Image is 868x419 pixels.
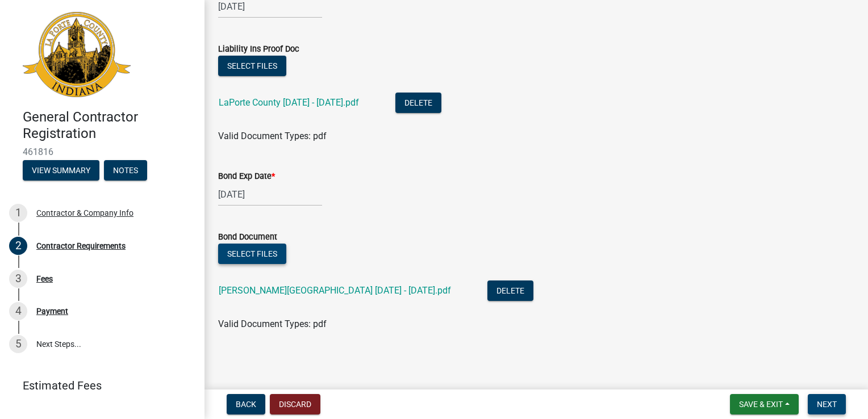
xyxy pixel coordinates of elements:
label: Bond Exp Date [218,173,275,181]
a: Estimated Fees [9,374,186,397]
div: 4 [9,302,27,320]
div: Payment [36,307,68,315]
h4: General Contractor Registration [23,109,195,142]
div: 3 [9,270,27,288]
div: 5 [9,335,27,353]
label: Liability Ins Proof Doc [218,45,299,53]
a: LaPorte County [DATE] - [DATE].pdf [219,97,359,108]
div: Contractor & Company Info [36,209,133,217]
span: Back [236,400,256,409]
span: 461816 [23,146,182,157]
wm-modal-confirm: Summary [23,166,99,175]
button: Save & Exit [730,394,799,414]
span: Valid Document Types: pdf [218,319,327,329]
span: Valid Document Types: pdf [218,131,327,141]
span: Next [817,400,837,409]
div: Fees [36,275,53,283]
input: mm/dd/yyyy [218,183,322,206]
button: Notes [104,160,147,181]
wm-modal-confirm: Delete Document [487,286,533,297]
div: 2 [9,237,27,255]
img: La Porte County, Indiana [23,12,131,97]
button: Discard [270,394,320,414]
wm-modal-confirm: Delete Document [395,98,441,109]
div: 1 [9,204,27,222]
button: Select files [218,56,286,76]
button: View Summary [23,160,99,181]
button: Delete [395,93,441,113]
a: [PERSON_NAME][GEOGRAPHIC_DATA] [DATE] - [DATE].pdf [219,285,451,296]
wm-modal-confirm: Notes [104,166,147,175]
button: Next [808,394,846,414]
div: Contractor Requirements [36,242,126,250]
label: Bond Document [218,233,277,241]
button: Delete [487,280,533,301]
button: Select files [218,244,286,264]
span: Save & Exit [739,400,783,409]
button: Back [227,394,265,414]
